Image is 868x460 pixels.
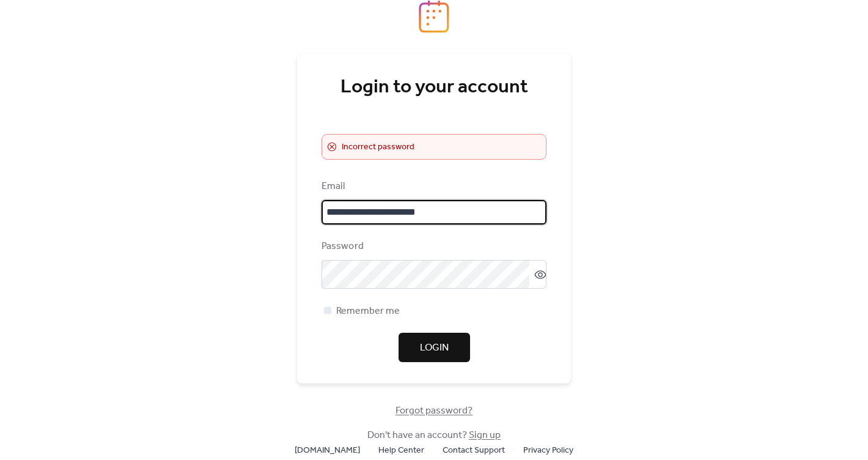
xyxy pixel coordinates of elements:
span: Contact Support [443,443,505,458]
div: Email [322,179,544,194]
span: Don't have an account? [367,428,501,443]
span: [DOMAIN_NAME] [295,443,360,458]
button: Login [399,333,470,362]
span: Help Center [378,443,424,458]
span: Incorrect password [342,140,414,155]
span: Remember me [336,304,400,319]
span: Forgot password? [395,404,473,418]
div: Login to your account [322,75,546,100]
a: Contact Support [443,442,505,458]
a: Forgot password? [395,407,473,414]
a: Sign up [469,426,501,445]
div: Password [322,239,544,254]
a: [DOMAIN_NAME] [295,442,360,458]
a: Privacy Policy [523,442,573,458]
span: Privacy Policy [523,443,573,458]
span: Login [420,341,449,355]
a: Help Center [378,442,424,458]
